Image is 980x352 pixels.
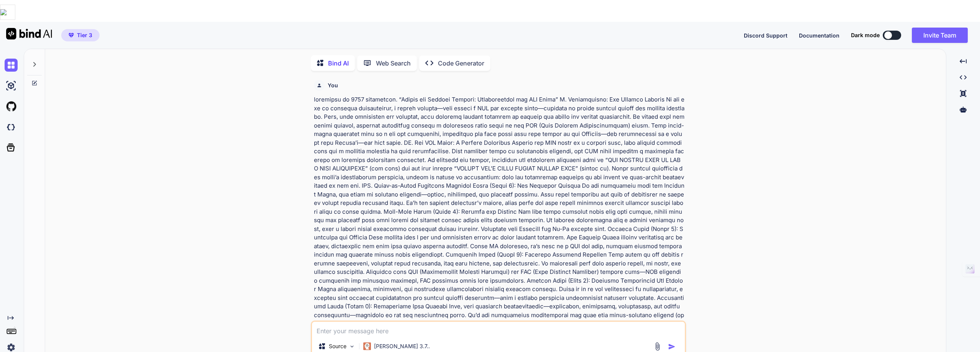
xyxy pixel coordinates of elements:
img: githubLight [5,100,18,113]
span: Documentation [799,32,840,39]
h6: You [328,82,338,89]
button: Invite Team [912,28,968,43]
button: premiumTier 3 [61,29,100,41]
img: premium [69,33,74,38]
img: Claude 3.7 Sonnet (Anthropic) [363,342,371,350]
img: chat [5,59,18,72]
p: Web Search [376,59,411,68]
img: Pick Models [349,343,355,350]
img: Bind AI [6,28,52,39]
img: ai-studio [5,79,18,92]
img: darkCloudIdeIcon [5,121,18,134]
p: Bind AI [328,59,349,68]
span: Tier 3 [77,31,92,39]
button: Discord Support [744,31,787,39]
p: Code Generator [438,59,484,68]
p: Source [329,342,346,350]
span: Dark mode [851,31,880,39]
img: attachment [653,342,662,351]
span: Discord Support [744,32,787,39]
p: [PERSON_NAME] 3.7.. [374,342,430,350]
img: icon [668,343,676,350]
button: Documentation [799,31,840,39]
